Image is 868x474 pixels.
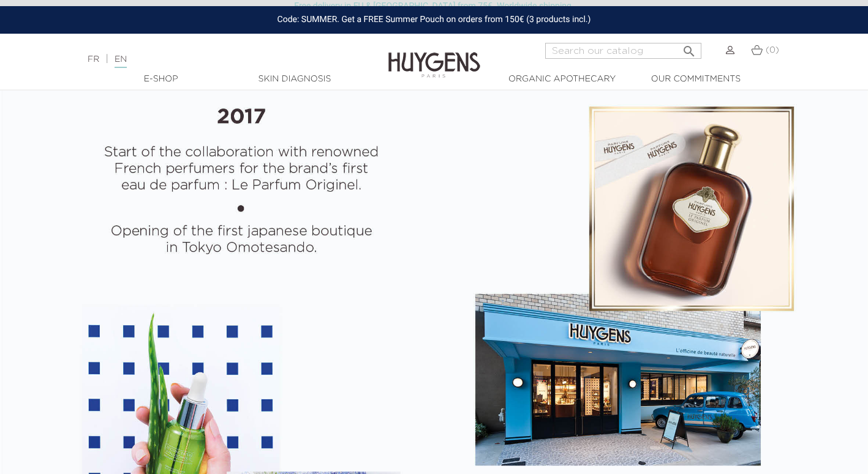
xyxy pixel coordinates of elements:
a: EN [115,55,127,68]
a: Skin Diagnosis [233,73,356,86]
a: Our commitments [635,73,757,86]
div: | [81,52,352,67]
img: Huygens [388,32,480,80]
input: Search [545,43,701,59]
a: E-Shop [100,73,222,86]
span: (0) [766,46,779,55]
a: FR [88,55,99,64]
i:  [682,40,696,55]
button:  [678,39,700,56]
a: Organic Apothecary [501,73,624,86]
